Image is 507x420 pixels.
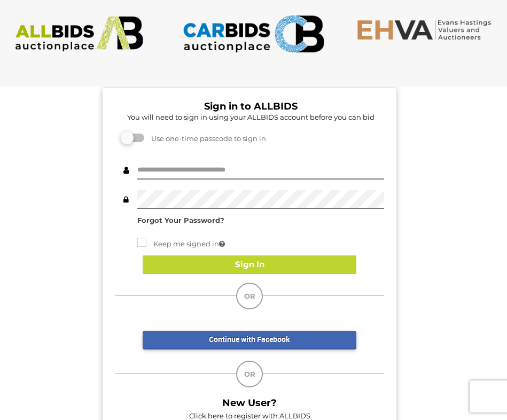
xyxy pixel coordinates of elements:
b: New User? [222,397,277,409]
a: Continue with Facebook [143,331,356,349]
label: Keep me signed in [137,238,225,250]
a: Click here to register with ALLBIDS [189,411,310,420]
span: Use one-time passcode to sign in [146,134,266,143]
a: Forgot Your Password? [137,216,224,224]
h5: You will need to sign in using your ALLBIDS account before you can bid [118,113,384,121]
div: OR [236,283,263,309]
img: EHVA.com.au [356,19,499,41]
div: OR [236,361,263,387]
img: CARBIDS.com.au [182,11,325,57]
button: Sign In [143,255,356,274]
img: ALLBIDS.com.au [8,16,151,52]
b: Sign in to ALLBIDS [204,100,298,112]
